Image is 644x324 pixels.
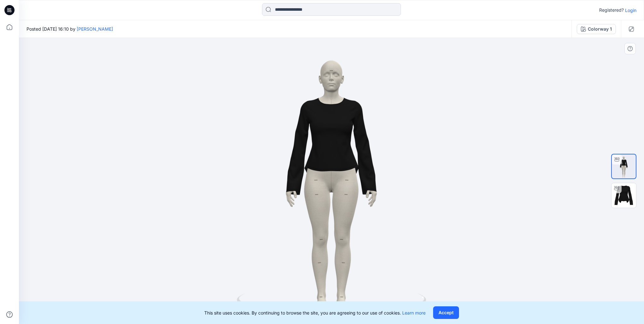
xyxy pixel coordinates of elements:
[77,26,113,32] a: [PERSON_NAME]
[612,154,636,178] img: Arşiv
[402,310,426,315] a: Learn more
[433,306,459,319] button: Accept
[577,24,616,34] button: Colorway 1
[204,309,426,316] p: This site uses cookies. By continuing to browse the site, you are agreeing to our use of cookies.
[599,6,624,14] p: Registered?
[588,26,612,33] div: Colorway 1
[27,26,113,32] span: Posted [DATE] 16:10 by
[611,183,636,208] img: Arşiv
[625,7,636,14] p: Login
